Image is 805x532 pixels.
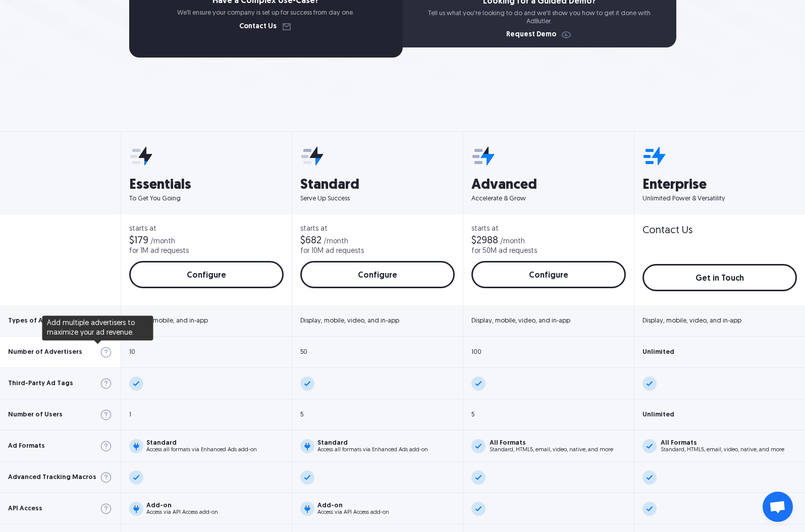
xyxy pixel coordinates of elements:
[642,178,797,192] h3: Enterprise
[317,510,389,515] div: Access via API Access add-on
[471,194,626,203] p: Accelerate & Grow
[300,194,455,203] p: Serve Up Success
[8,505,42,512] div: API Access
[300,226,455,233] div: starts at
[661,447,784,453] div: Standard, HTML5, email, video, native, and more
[317,502,389,509] div: Add-on
[8,317,73,324] div: Types of Ad Serving
[471,178,626,192] h3: Advanced
[129,226,284,233] div: starts at
[129,261,284,288] a: Configure
[471,317,570,324] div: Display, mobile, video, and in-app
[146,447,257,453] div: Access all formats via Enhanced Ads add-on
[300,248,364,255] div: for 10M ad requests
[150,238,175,245] div: /month
[129,236,148,246] div: $179
[506,31,572,38] a: Request Demo
[490,447,613,453] div: Standard, HTML5, email, video, native, and more
[129,349,135,355] div: 10
[300,411,303,418] div: 5
[471,349,481,355] div: 100
[661,440,784,446] div: All Formats
[8,380,73,387] div: Third-Party Ad Tags
[324,238,348,245] div: /month
[471,261,626,288] a: Configure
[300,349,307,355] div: 50
[146,502,218,509] div: Add-on
[642,317,741,324] div: Display, mobile, video, and in-app
[129,178,284,192] h3: Essentials
[8,349,82,355] div: Number of Advertisers
[763,492,793,522] a: Open chat
[300,236,321,246] div: $682
[642,349,674,355] div: Unlimited
[146,440,257,446] div: Standard
[642,226,692,236] div: Contact Us
[300,261,455,288] a: Configure
[642,264,797,291] a: Get in Touch
[146,510,218,515] div: Access via API Access add-on
[471,226,626,233] div: starts at
[471,411,474,418] div: 5
[129,317,208,324] div: Display, mobile, and in-app
[300,317,399,324] div: Display, mobile, video, and in-app
[317,447,428,453] div: Access all formats via Enhanced Ads add-on
[500,238,525,245] div: /month
[300,178,455,192] h3: Standard
[471,248,537,255] div: for 50M ad requests
[8,474,96,481] div: Advanced Tracking Macros
[642,194,797,203] p: Unlimited Power & Versatility
[471,236,498,246] div: $2988
[642,411,674,418] div: Unlimited
[8,443,45,449] div: Ad Formats
[129,248,189,255] div: for 1M ad requests
[317,440,428,446] div: Standard
[490,440,613,446] div: All Formats
[129,411,131,418] div: 1
[8,411,63,418] div: Number of Users
[129,194,284,203] p: To Get You Going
